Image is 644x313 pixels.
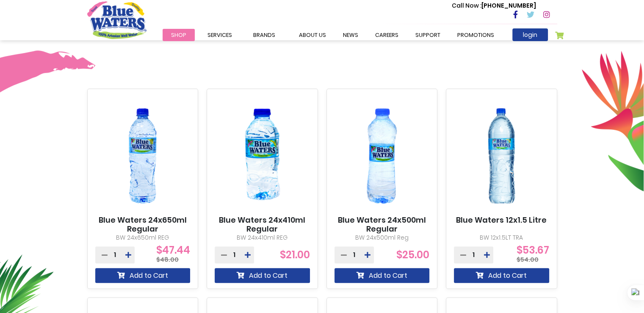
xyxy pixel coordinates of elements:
[215,233,310,242] p: BW 24x410ml REG
[95,96,191,215] img: Blue Waters 24x650ml Regular
[452,1,536,10] p: [PHONE_NUMBER]
[334,215,430,234] a: Blue Waters 24x500ml Regular
[95,268,191,283] button: Add to Cart
[215,268,310,283] button: Add to Cart
[290,29,334,41] a: about us
[171,31,186,39] span: Shop
[207,31,232,39] span: Services
[407,29,449,41] a: support
[156,255,179,264] span: $48.00
[512,28,548,41] a: login
[454,268,549,283] button: Add to Cart
[215,96,310,215] img: Blue Waters 24x410ml Regular
[253,31,275,39] span: Brands
[95,233,191,242] p: BW 24x650ml REG
[215,215,310,234] a: Blue Waters 24x410ml Regular
[87,1,146,39] a: store logo
[367,29,407,41] a: careers
[334,96,430,215] img: Blue Waters 24x500ml Regular
[454,233,549,242] p: BW 12x1.5LT TRA
[454,96,549,215] img: Blue Waters 12x1.5 Litre
[449,29,503,41] a: Promotions
[334,233,430,242] p: BW 24x500ml Reg
[334,268,430,283] button: Add to Cart
[517,250,549,258] span: $53.67
[396,248,429,262] span: $25.00
[156,250,190,258] span: $47.44
[280,248,310,262] span: $21.00
[456,215,547,225] a: Blue Waters 12x1.5 Litre
[334,29,367,41] a: News
[517,255,539,264] span: $54.00
[95,215,191,234] a: Blue Waters 24x650ml Regular
[452,1,481,10] span: Call Now :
